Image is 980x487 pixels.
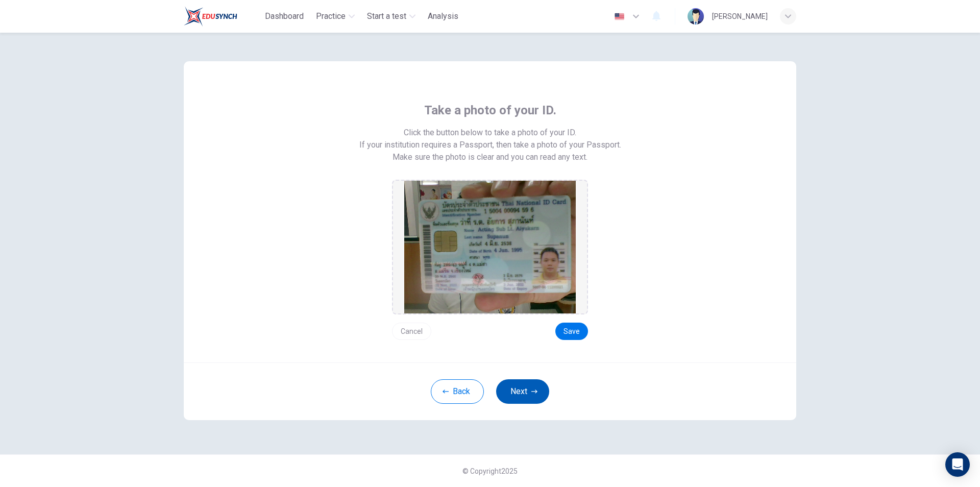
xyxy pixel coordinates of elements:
button: Next [496,379,549,404]
img: Train Test logo [184,6,237,27]
button: Practice [312,7,359,26]
span: Make sure the photo is clear and you can read any text. [393,151,587,163]
img: Profile picture [688,8,704,25]
a: Train Test logo [184,6,261,27]
span: Dashboard [265,10,304,22]
button: Start a test [363,7,420,26]
button: Cancel [392,323,431,340]
button: Save [555,323,588,340]
span: Start a test [367,10,406,22]
span: Analysis [428,10,458,22]
button: Analysis [424,7,462,26]
button: Dashboard [261,7,308,26]
button: Back [431,379,484,404]
span: Click the button below to take a photo of your ID. If your institution requires a Passport, then ... [359,127,621,151]
div: Open Intercom Messenger [945,452,970,477]
img: preview screemshot [404,181,576,313]
span: Take a photo of your ID. [424,102,556,118]
span: © Copyright 2025 [462,467,518,475]
span: Practice [316,10,346,22]
img: en [613,13,626,20]
div: [PERSON_NAME] [712,10,768,22]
